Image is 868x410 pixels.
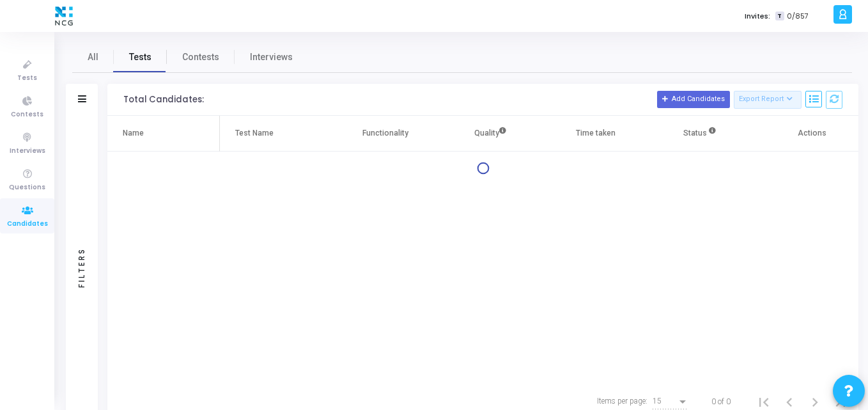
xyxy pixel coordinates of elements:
button: Export Report [734,91,802,109]
span: Interviews [250,51,293,64]
div: Name [123,126,144,140]
div: Total Candidates: [123,95,204,105]
span: All [88,51,98,64]
span: Tests [129,51,151,64]
span: Questions [9,182,45,193]
div: Filters [76,197,88,338]
div: Items per page: [597,395,647,407]
th: Quality [438,116,543,152]
label: Invites: [745,11,770,22]
span: Contests [182,51,219,64]
span: Interviews [10,146,45,157]
th: Test Name [220,116,332,152]
th: Actions [754,116,859,152]
span: 15 [653,397,662,406]
img: logo [52,3,76,29]
div: Time taken [576,126,616,140]
div: 0 of 0 [711,396,731,407]
span: Candidates [7,219,48,230]
button: Add Candidates [657,91,730,107]
th: Functionality [333,116,438,152]
span: Tests [17,73,37,84]
span: Contests [11,109,43,120]
span: 0/857 [787,11,809,22]
span: T [775,12,784,21]
th: Status [648,116,754,152]
mat-select: Items per page: [653,397,688,406]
